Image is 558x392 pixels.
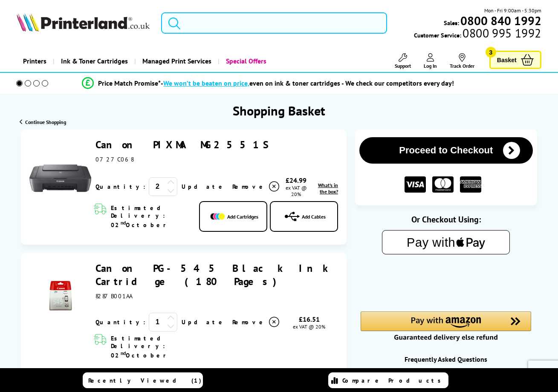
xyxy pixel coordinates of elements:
span: Remove [232,183,266,190]
span: Ink & Toner Cartridges [61,50,128,72]
img: Printerland Logo [17,13,150,32]
span: Mon - Fri 9:00am - 5:30pm [484,6,541,14]
a: Update [182,183,226,190]
a: Track Order [450,53,474,69]
a: Delete item from your basket [232,180,280,193]
div: £16.51 [280,315,338,323]
span: Add Cartridges [227,213,258,220]
a: Printers [17,50,53,72]
span: What's in the box? [318,182,338,195]
div: Frequently Asked Questions [355,355,537,363]
span: 0727C068 [95,156,133,163]
span: Compare Products [342,377,445,384]
img: Canon PG-545 Black Ink Cartridge (180 Pages) [46,281,75,311]
a: Delete item from your basket [232,316,280,329]
span: We won’t be beaten on price, [163,79,249,87]
a: Update [182,318,226,326]
span: Log In [424,63,437,69]
span: Basket [497,54,517,66]
a: Special Offers [218,50,273,72]
h1: Shopping Basket [233,102,325,119]
span: Add Cables [302,213,326,220]
span: 8287B001AA [95,292,132,300]
sup: nd [121,350,126,356]
a: Compare Products [328,372,448,388]
sup: nd [121,219,126,226]
img: American Express [460,176,481,193]
span: ex VAT @ 20% [293,323,325,330]
a: 0800 840 1992 [459,17,541,25]
div: - even on ink & toner cartridges - We check our competitors every day! [161,79,454,87]
a: Recently Viewed (1) [83,372,203,388]
a: Managed Print Services [134,50,218,72]
span: Customer Service: [414,29,541,39]
a: lnk_inthebox [312,182,338,195]
div: Amazon Pay - Use your Amazon account [361,311,531,341]
span: Remove [232,318,266,326]
span: 0800 995 1992 [461,29,541,37]
img: Add Cartridges [210,213,225,220]
span: Estimated Delivery: 02 October [111,204,191,229]
b: 0800 840 1992 [460,13,541,29]
a: Canon PG-545 Black Ink Cartridge (180 Pages) [95,262,333,288]
span: Quantity: [95,183,145,190]
span: Price Match Promise* [98,79,161,87]
span: ex VAT @ 20% [286,184,307,197]
a: Canon PIXMA MG2551S [95,138,268,151]
a: Printerland Logo [17,13,150,33]
iframe: PayPal [361,268,531,287]
img: VISA [405,176,426,193]
div: £24.99 [280,176,312,184]
a: Basket 3 [489,51,541,69]
div: Or Checkout Using: [355,214,537,225]
span: Support [395,63,411,69]
span: Sales: [444,19,459,27]
span: Estimated Delivery: 02 October [111,334,191,359]
a: Continue Shopping [20,119,66,125]
span: 3 [486,47,496,58]
a: Log In [424,53,437,69]
img: Canon PIXMA MG2551S [29,138,91,200]
button: Proceed to Checkout [359,137,533,164]
a: Ink & Toner Cartridges [53,50,134,72]
span: Continue Shopping [25,119,66,125]
li: modal_Promise [4,76,532,91]
a: Support [395,53,411,69]
span: Recently Viewed (1) [88,377,202,384]
span: Quantity: [95,318,145,326]
img: MASTER CARD [432,176,454,193]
